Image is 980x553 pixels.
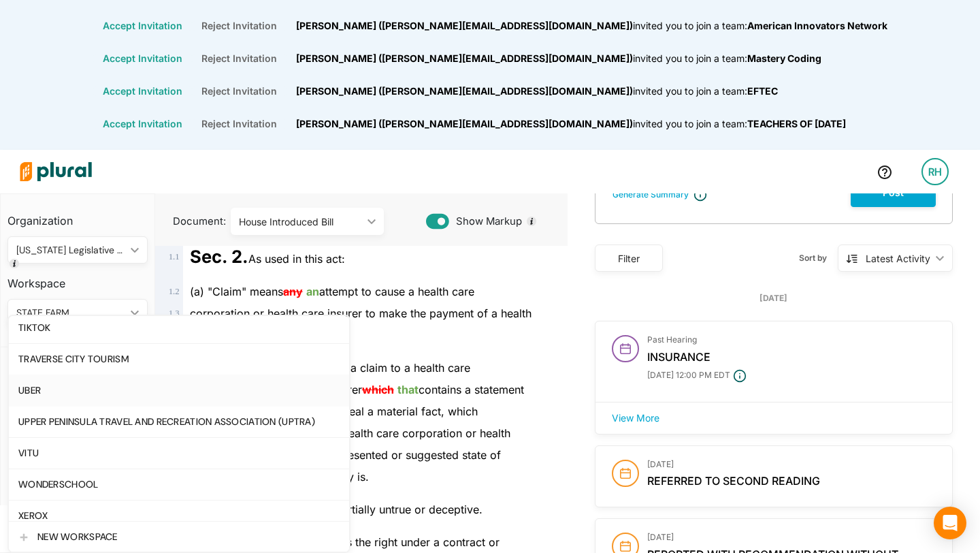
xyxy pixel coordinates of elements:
[9,406,349,437] a: UPPER PENINSULA TRAVEL AND RECREATION ASSOCIATION (UPTRA)
[604,251,654,266] div: Filter
[9,469,349,500] a: WONDERSCHOOL
[239,215,362,229] div: House Introduced Bill
[192,119,287,129] button: Reject Invitation
[169,287,180,296] span: 1 . 2
[9,500,349,531] a: XEROX
[9,343,349,375] a: TRAVERSE CITY TOURISM
[93,21,192,31] button: Accept Invitation
[633,20,747,31] span: invited you to join a team:
[18,447,340,459] div: VITU
[647,460,936,469] h3: [DATE]
[296,75,778,108] div: [PERSON_NAME] ([PERSON_NAME][EMAIL_ADDRESS][DOMAIN_NAME]) EFTEC
[866,251,930,266] div: Latest Activity
[633,85,747,97] span: invited you to join a team:
[283,285,303,298] del: any
[296,10,887,42] div: [PERSON_NAME] ([PERSON_NAME][EMAIL_ADDRESS][DOMAIN_NAME]) American Innovators Network
[93,86,192,96] button: Accept Invitation
[595,292,953,304] div: [DATE]
[647,350,710,364] span: Insurance
[9,437,349,469] a: VITU
[190,383,524,396] span: corporation or health care insurer contains a statement
[598,408,673,428] button: View More
[18,353,340,365] div: TRAVERSE CITY TOURISM
[190,246,248,267] strong: Sec. 2.
[93,54,192,63] button: Accept Invitation
[192,54,287,63] button: Reject Invitation
[296,108,846,140] div: [PERSON_NAME] ([PERSON_NAME][EMAIL_ADDRESS][DOMAIN_NAME]) TEACHERS OF [DATE]
[296,42,821,75] div: [PERSON_NAME] ([PERSON_NAME][EMAIL_ADDRESS][DOMAIN_NAME]) Mastery Coding
[16,306,125,320] div: STATE FARM
[647,474,820,488] span: referred to second reading
[306,285,319,298] ins: an
[397,383,419,396] ins: that
[8,257,20,270] div: Tooltip anchor
[647,335,936,345] h3: Past Hearing
[911,153,960,191] a: RH
[449,214,522,229] span: Show Markup
[9,521,349,552] a: NEW WORKSPACE
[18,322,340,334] div: TIKTOK
[18,510,340,522] div: XEROX
[7,264,148,294] h3: Workspace
[647,370,730,380] span: [DATE] 12:00 PM EDT
[16,243,125,257] div: [US_STATE] Legislative Consultants
[799,252,838,264] span: Sort by
[934,507,966,539] div: Open Intercom Messenger
[166,214,214,229] span: Document:
[18,479,340,490] div: WONDERSCHOOL
[8,148,103,195] img: Logo for Plural
[921,158,949,185] div: RH
[192,21,287,31] button: Reject Invitation
[18,385,340,396] div: UBER
[190,306,532,320] span: corporation or health care insurer to make the payment of a health
[192,86,287,96] button: Reject Invitation
[9,312,349,343] a: TIKTOK
[169,309,180,318] span: 1 . 3
[190,252,345,266] span: As used in this act:
[18,416,340,428] div: UPPER PENINSULA TRAVEL AND RECREATION ASSOCIATION (UPTRA)
[37,531,340,543] div: NEW WORKSPACE
[93,119,192,129] button: Accept Invitation
[7,201,148,231] h3: Organization
[362,383,394,396] del: which
[190,285,474,298] span: (a) "Claim" means attempt to cause a health care
[169,252,180,262] span: 1 . 1
[647,533,936,542] h3: [DATE]
[9,375,349,406] a: UBER
[525,215,538,227] div: Tooltip anchor
[633,52,747,64] span: invited you to join a team:
[633,118,747,129] span: invited you to join a team:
